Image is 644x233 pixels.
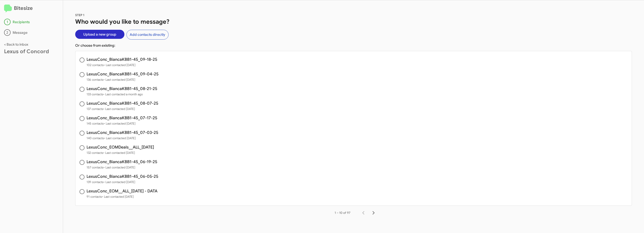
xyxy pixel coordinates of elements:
h2: Bitesize [4,4,59,13]
span: 102 contacts [87,63,157,68]
span: • Last contacted a month ago [103,92,143,96]
h3: LexusConc_BiancaKBB1-45_09-04-25 [87,72,158,76]
span: • Last contacted [DATE] [103,180,135,184]
h1: Who would you like to message? [75,18,632,26]
span: 145 contacts [87,121,157,126]
button: Upload a new group [75,30,124,39]
span: • Last contacted [DATE] [103,151,135,155]
div: 2 [4,29,11,36]
span: Upload a new group [83,30,116,39]
img: logo-minimal.svg [4,5,12,13]
span: • Last contacted [DATE] [104,136,136,140]
button: Previous page [358,208,368,218]
a: < Back to inbox [4,42,28,47]
h3: LexusConc_BiancaKBB1-45_08-07-25 [87,101,158,105]
span: • Last contacted [DATE] [103,78,135,81]
span: 137 contacts [87,106,158,111]
p: Or choose from existing: [75,43,632,48]
span: • Last contacted [DATE] [103,107,135,111]
div: 1 – 10 of 97 [335,210,350,215]
span: 136 contacts [87,77,158,82]
div: 1 [4,19,11,25]
span: • Last contacted [DATE] [103,165,135,169]
h3: LexusConc_EOMDeals__ALL_[DATE] [87,145,154,149]
button: Add contacts directly [126,30,169,40]
h3: LexusConc_BiancaKBB1-45_06-19-25 [87,160,157,164]
span: 140 contacts [87,136,158,141]
h3: LexusConc_BiancaKBB1-45_08-21-25 [87,87,157,91]
span: • Last contacted [DATE] [102,195,134,198]
span: 139 contacts [87,180,158,185]
h3: LexusConc_EOM__ALL_[DATE] - DATA [87,189,157,193]
div: Message [4,29,59,36]
h3: LexusConc_BiancaKBB1-45_07-17-25 [87,116,157,120]
span: 133 contacts [87,92,157,97]
span: • Last contacted [DATE] [104,122,136,125]
div: Recipients [4,19,59,25]
h3: LexusConc_BiancaKBB1-45_06-05-25 [87,174,158,179]
span: 91 contacts [87,194,157,199]
div: Lexus of Concord [4,49,59,54]
span: 132 contacts [87,150,154,155]
span: 157 contacts [87,165,157,170]
button: Next page [368,208,379,218]
span: STEP 1 [75,13,85,17]
h3: LexusConc_BiancaKBB1-45_09-18-25 [87,57,157,62]
span: • Last contacted [DATE] [104,63,136,67]
h3: LexusConc_BiancaKBB1-45_07-03-25 [87,131,158,135]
